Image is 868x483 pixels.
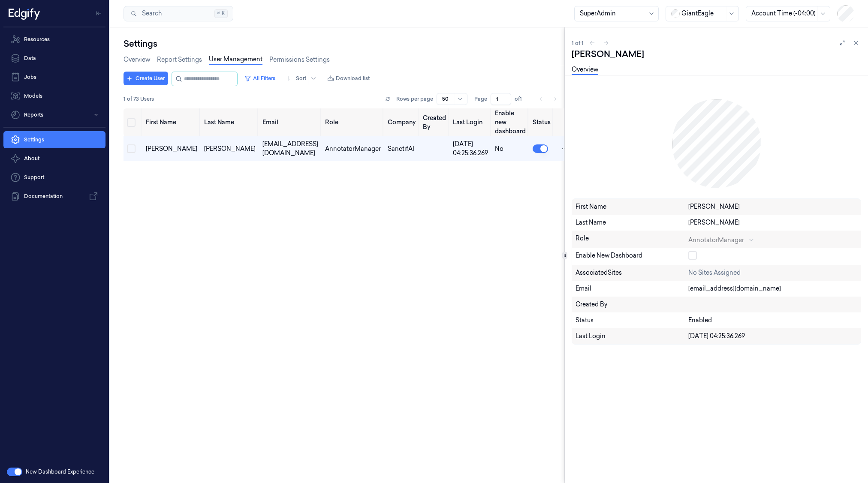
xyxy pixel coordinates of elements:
[241,72,279,85] button: All Filters
[3,31,105,48] a: Resources
[495,144,526,153] div: No
[127,144,136,153] button: Select row
[3,169,105,186] a: Support
[3,69,105,86] a: Jobs
[3,188,105,205] a: Documentation
[201,108,259,136] th: Last Name
[139,9,162,18] span: Search
[449,108,491,136] th: Last Login
[688,332,857,341] div: [DATE] 04:25:36.269
[209,55,262,65] a: User Management
[325,144,381,153] div: AnnotatorManager
[453,140,488,158] div: [DATE] 04:25:36.269
[146,144,197,153] div: [PERSON_NAME]
[204,144,256,153] div: [PERSON_NAME]
[124,38,564,50] div: Settings
[688,284,857,293] div: [EMAIL_ADDRESS][DOMAIN_NAME]
[491,108,529,136] th: Enable new dashboard
[3,50,105,67] a: Data
[572,48,861,60] div: [PERSON_NAME]
[124,72,168,85] button: Create User
[576,251,688,261] div: Enable new dashboard
[3,106,105,123] button: Reports
[688,316,857,325] div: Enabled
[576,218,688,227] div: Last Name
[322,108,384,136] th: Role
[576,234,688,244] div: Role
[92,6,105,20] button: Toggle Navigation
[3,150,105,167] button: About
[419,108,449,136] th: Created By
[127,118,136,127] button: Select all
[3,131,105,148] a: Settings
[157,55,202,64] a: Report Settings
[124,95,154,103] span: 1 of 73 Users
[529,108,554,136] th: Status
[259,108,322,136] th: Email
[124,6,233,21] button: Search⌘K
[142,108,201,136] th: First Name
[535,93,561,105] nav: pagination
[396,95,433,103] p: Rows per page
[124,55,150,64] a: Overview
[269,55,330,64] a: Permissions Settings
[384,108,419,136] th: Company
[576,268,688,277] div: associatedSites
[576,202,688,211] div: First Name
[388,144,416,153] div: SanctifAI
[474,95,487,103] span: Page
[688,268,741,277] span: No sites assigned
[576,316,688,325] div: Status
[572,65,598,75] a: Overview
[3,87,105,105] a: Models
[576,332,688,341] div: Last Login
[576,300,688,309] div: Created By
[688,202,857,211] div: [PERSON_NAME]
[515,95,528,103] span: of 1
[688,218,857,227] div: [PERSON_NAME]
[572,39,584,47] span: 1 of 1
[324,72,373,85] button: Download list
[576,284,688,293] div: Email
[262,140,318,158] div: [EMAIL_ADDRESS][DOMAIN_NAME]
